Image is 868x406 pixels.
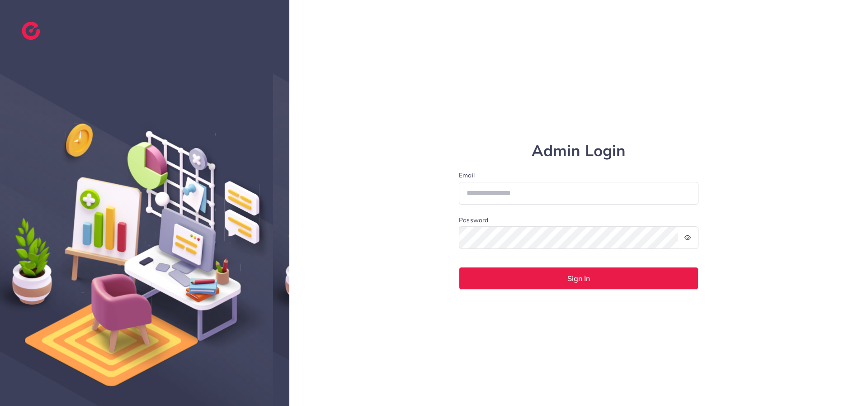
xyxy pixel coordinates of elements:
[459,215,488,224] label: Password
[459,267,698,290] button: Sign In
[567,275,590,282] span: Sign In
[22,22,40,40] img: logo
[459,171,698,180] label: Email
[459,142,698,160] h1: Admin Login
